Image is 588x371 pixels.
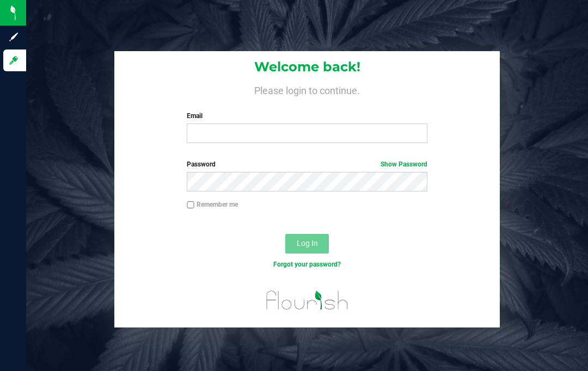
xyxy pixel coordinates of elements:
[187,200,238,209] label: Remember me
[114,83,500,96] h4: Please login to continue.
[187,160,216,168] span: Password
[8,32,19,42] inline-svg: Sign up
[381,160,427,168] a: Show Password
[285,234,329,253] button: Log In
[297,239,318,248] span: Log In
[187,111,427,121] label: Email
[273,261,341,268] a: Forgot your password?
[259,281,356,320] img: flourish_logo.svg
[8,55,19,66] inline-svg: Log in
[114,60,500,74] h1: Welcome back!
[187,201,194,209] input: Remember me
